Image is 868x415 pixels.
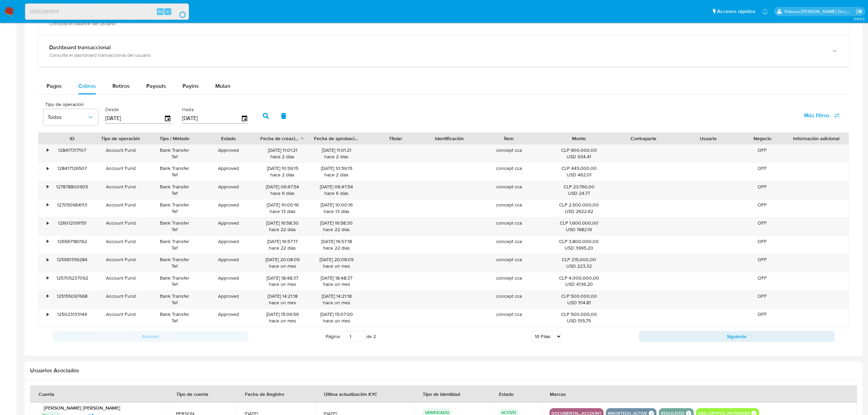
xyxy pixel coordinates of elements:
a: Salir [856,8,863,15]
input: Buscar usuario o caso... [25,7,189,16]
button: search-icon [172,7,186,16]
span: Accesos rápidos [717,8,755,15]
span: 3.163.0 [854,16,865,22]
a: Notificaciones [762,9,768,14]
p: paloma.falcondesoto@mercadolibre.cl [785,8,854,15]
span: Alt [158,8,163,15]
h2: Usuarios Asociados [30,367,857,374]
span: s [167,8,169,15]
